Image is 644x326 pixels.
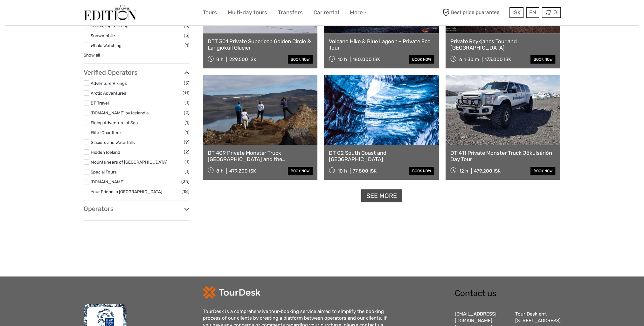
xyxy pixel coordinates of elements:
div: 229.500 ISK [229,57,256,62]
span: 10 h [338,57,347,62]
a: Tours [203,8,217,17]
a: Snorkeling & Diving [91,23,128,28]
span: 12 h [459,168,468,174]
a: Private Reykjanes Tour and [GEOGRAPHIC_DATA] [450,38,556,51]
span: (1) [184,168,190,175]
a: [DOMAIN_NAME] [91,179,124,184]
a: Snowmobile [91,33,115,38]
span: (3) [184,79,190,87]
a: DT 02 South Coast and [GEOGRAPHIC_DATA] [329,150,434,163]
a: Hidden Iceland [91,150,120,155]
span: 8 h [216,57,224,62]
a: Transfers [278,8,303,17]
div: 479.200 ISK [474,168,501,174]
img: td-logo-white.png [203,286,260,299]
a: Whale Watching [91,43,121,48]
a: DTT 301 Private Superjeep Golden Circle & Langjökull Glacier [208,38,313,51]
span: (9) [184,139,190,146]
span: 10 h [338,168,347,174]
a: See more [361,189,402,202]
a: Volcano Hike & Blue Lagoon - Private Eco Tour [329,38,434,51]
h2: Contact us [455,289,561,299]
a: DT 411 Private Monster Truck Jökulsárlón Day Tour [450,150,556,163]
span: (1) [184,158,190,166]
span: (35) [181,178,190,185]
a: book now [288,55,313,64]
a: book now [288,167,313,175]
a: Special Tours [91,169,117,174]
span: 6 h 30 m [459,57,479,62]
h3: Operators [84,205,190,213]
a: Elite-Chauffeur [91,130,121,135]
div: EN [526,7,539,18]
div: 180.000 ISK [353,57,380,62]
span: (2) [184,148,190,156]
span: (18) [182,188,190,195]
a: Multi-day tours [228,8,267,17]
span: (5) [184,22,190,29]
span: 8 h [216,168,224,174]
span: 0 [552,9,558,16]
a: Your Friend in [GEOGRAPHIC_DATA] [91,189,162,194]
span: (5) [184,32,190,39]
a: DT 409 Private Monster Truck [GEOGRAPHIC_DATA] and the [GEOGRAPHIC_DATA] [208,150,313,163]
a: More [350,8,366,17]
a: Mountaineers of [GEOGRAPHIC_DATA] [91,160,167,165]
a: Elding Adventure at Sea [91,120,138,125]
span: (1) [184,129,190,136]
div: 173.000 ISK [485,57,511,62]
span: (1) [184,99,190,106]
a: Car rental [314,8,339,17]
a: Adventure Vikings [91,81,127,86]
a: book now [409,167,434,175]
div: 479.200 ISK [229,168,256,174]
span: Best price guarantee [441,7,508,18]
span: ISK [512,9,521,16]
a: Glaciers and Waterfalls [91,140,135,145]
a: BT Travel [91,100,109,105]
span: (1) [184,119,190,126]
span: (1) [184,42,190,49]
div: 77.800 ISK [353,168,377,174]
a: [DOMAIN_NAME] by Icelandia [91,110,149,115]
a: book now [409,55,434,64]
span: (11) [183,89,190,97]
a: book now [530,167,555,175]
a: Arctic Adventures [91,91,126,96]
a: Show all [84,52,100,58]
a: book now [530,55,555,64]
span: (2) [184,109,190,116]
h3: Verified Operators [84,69,190,76]
img: The Reykjavík Edition [84,5,136,20]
